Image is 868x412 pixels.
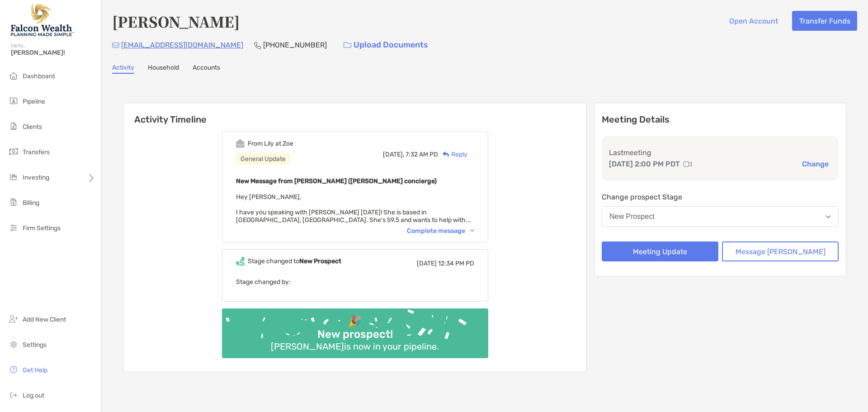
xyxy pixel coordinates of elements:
div: [PERSON_NAME] is now in your pipeline. [267,341,443,352]
img: dashboard icon [8,70,19,81]
span: [DATE] [417,260,437,267]
span: Get Help [23,366,47,374]
img: logout icon [8,389,19,400]
h6: Activity Timeline [123,103,586,125]
b: New Message from [PERSON_NAME] ([PERSON_NAME] concierge) [236,177,437,185]
span: Settings [23,341,47,349]
span: Hey [PERSON_NAME], I have you speaking with [PERSON_NAME] [DATE]! She is based in [GEOGRAPHIC_DAT... [236,193,471,224]
img: investing icon [8,171,19,182]
button: Transfer Funds [792,11,857,31]
span: Log out [23,392,44,399]
a: Activity [112,64,134,74]
p: Last meeting [609,147,831,158]
p: Stage changed by: [236,276,474,288]
p: Change prospect Stage [602,191,839,203]
img: Email Icon [112,43,119,48]
button: Message [PERSON_NAME] [722,242,839,261]
span: [PERSON_NAME]! [11,49,95,57]
span: Add New Client [23,316,66,323]
img: Falcon Wealth Planning Logo [11,4,74,36]
h4: [PERSON_NAME] [112,11,240,32]
img: Confetti [222,308,488,350]
img: Reply icon [443,152,449,157]
a: Upload Documents [338,35,434,55]
div: Reply [438,150,467,159]
img: Chevron icon [470,229,474,232]
div: Complete message [407,227,474,235]
img: transfers icon [8,146,19,157]
span: Pipeline [23,98,45,105]
span: Firm Settings [23,224,61,232]
img: Event icon [236,257,245,265]
p: [EMAIL_ADDRESS][DOMAIN_NAME] [121,39,243,51]
button: Meeting Update [602,242,718,261]
img: settings icon [8,339,19,350]
span: [DATE], [383,151,404,158]
div: New Prospect [609,213,655,221]
span: Dashboard [23,72,55,80]
img: button icon [344,42,351,48]
span: Billing [23,199,39,207]
img: Event icon [236,139,245,148]
p: [DATE] 2:00 PM PDT [609,158,680,170]
p: Meeting Details [602,114,839,125]
button: Change [799,159,831,169]
p: [PHONE_NUMBER] [263,39,327,51]
span: Investing [23,174,49,181]
a: Accounts [193,64,220,74]
img: communication type [684,161,692,168]
img: Open dropdown arrow [826,215,831,218]
img: clients icon [8,121,19,132]
span: 7:32 AM PD [406,151,438,158]
img: add_new_client icon [8,313,19,324]
div: 🎉 [344,315,365,328]
div: Stage changed to [248,257,341,265]
img: firm-settings icon [8,222,19,233]
span: Transfers [23,148,50,156]
img: pipeline icon [8,95,19,106]
img: billing icon [8,197,19,208]
div: New prospect! [314,328,396,341]
button: Open Account [722,11,785,31]
b: New Prospect [299,257,341,265]
img: get-help icon [8,364,19,375]
span: 12:34 PM PD [438,260,474,267]
div: From Lily at Zoe [248,140,293,147]
div: General Update [236,153,290,165]
span: Clients [23,123,42,131]
a: Household [148,64,179,74]
img: Phone Icon [254,42,261,49]
button: New Prospect [602,206,839,227]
